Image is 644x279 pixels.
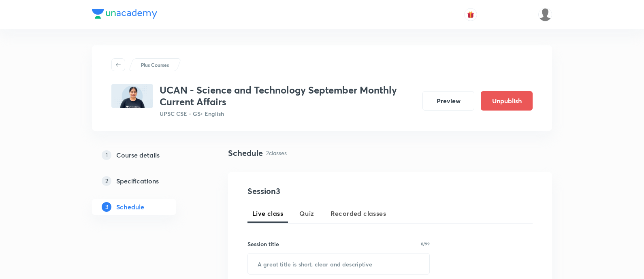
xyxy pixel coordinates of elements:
[102,202,111,212] p: 3
[116,202,144,212] h5: Schedule
[331,209,386,218] span: Recorded classes
[160,84,416,108] h3: UCAN - Science and Technology September Monthly Current Affairs
[228,147,263,159] h4: Schedule
[248,253,429,274] input: A great title is short, clear and descriptive
[111,84,153,108] img: D6908626-6D72-4483-8609-21DC5AABA6E0_plus.png
[252,209,283,218] span: Live class
[102,150,111,160] p: 1
[538,8,552,21] img: Piali K
[141,61,169,68] p: Plus Courses
[92,9,157,19] img: Company Logo
[422,91,474,111] button: Preview
[92,9,157,21] a: Company Logo
[247,185,395,197] h4: Session 3
[92,147,202,163] a: 1Course details
[464,8,477,21] button: avatar
[266,149,287,157] p: 2 classes
[467,11,474,18] img: avatar
[102,176,111,186] p: 2
[421,242,430,246] p: 0/99
[116,150,160,160] h5: Course details
[160,109,416,118] p: UPSC CSE - GS • English
[92,173,202,189] a: 2Specifications
[481,91,533,111] button: Unpublish
[116,176,159,186] h5: Specifications
[247,240,279,248] h6: Session title
[299,209,314,218] span: Quiz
